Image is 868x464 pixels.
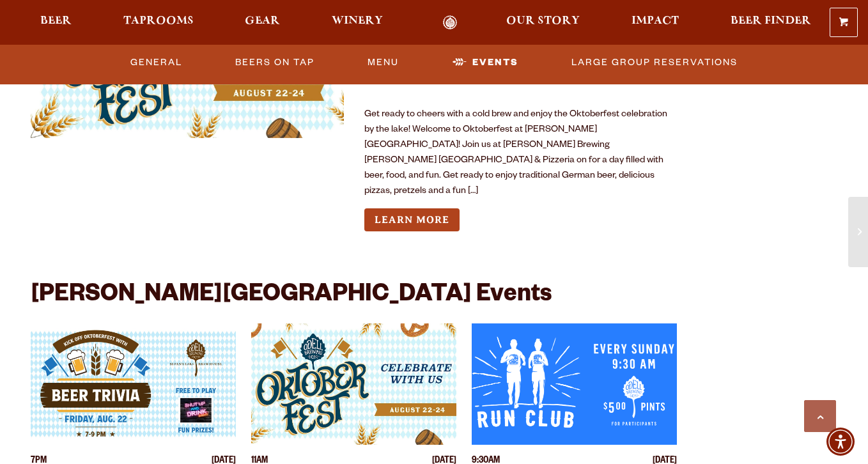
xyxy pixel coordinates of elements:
p: Get ready to cheers with a cold brew and enjoy the Oktoberfest celebration by the lake! Welcome t... [364,107,678,199]
a: Scroll to top [804,400,836,432]
a: Events [447,48,523,77]
a: Beers On Tap [230,48,320,77]
a: View event details [251,323,456,445]
span: Winery [332,16,383,26]
a: View event details [31,323,236,445]
a: General [125,48,187,77]
span: Our Story [506,16,580,26]
a: Learn more about Oktoberfest at Sloan’s Lake [364,208,460,232]
span: Impact [632,16,679,26]
a: Beer Finder [722,15,819,30]
a: Taprooms [115,15,202,30]
span: Gear [245,16,280,26]
a: View event details [472,323,677,445]
a: Odell Home [426,15,474,30]
span: Taprooms [123,16,194,26]
div: Accessibility Menu [826,428,855,456]
a: Impact [623,15,687,30]
h2: [PERSON_NAME][GEOGRAPHIC_DATA] Events [31,282,552,311]
a: Large Group Reservations [566,48,743,77]
span: Beer [40,16,72,26]
a: Gear [236,15,288,30]
span: Beer Finder [731,16,811,26]
a: Beer [32,15,80,30]
a: Winery [323,15,391,30]
a: Menu [362,48,404,77]
a: Our Story [498,15,588,30]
